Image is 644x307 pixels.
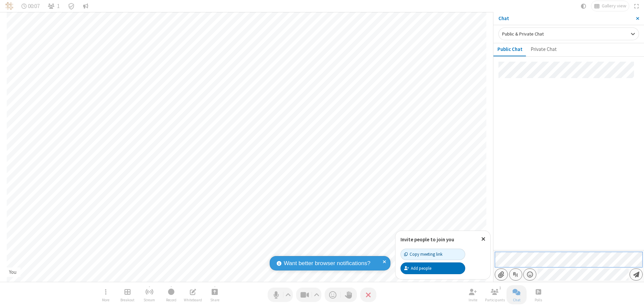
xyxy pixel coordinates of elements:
[476,231,490,247] button: Close popover
[485,298,505,302] span: Participants
[5,2,13,10] img: QA Selenium DO NOT DELETE OR CHANGE
[463,285,483,304] button: Invite participants (⌘+Shift+I)
[96,285,116,304] button: Open menu
[469,298,477,302] span: Invite
[400,249,465,260] button: Copy meeting link
[183,285,203,304] button: Open shared whiteboard
[535,298,542,302] span: Polls
[210,298,219,302] span: Share
[632,1,642,11] button: Fullscreen
[80,1,91,11] button: Conversation
[65,1,78,11] div: Meeting details Encryption enabled
[527,43,561,56] button: Private Chat
[284,288,293,302] button: Audio settings
[325,288,341,302] button: Send a reaction
[528,285,548,304] button: Open poll
[502,31,544,37] span: Public & Private Chat
[144,298,155,302] span: Stream
[630,268,643,281] button: Send message
[284,259,370,268] span: Want better browser notifications?
[184,298,202,302] span: Whiteboard
[19,1,43,11] div: Timer
[7,268,19,276] div: You
[400,262,465,274] button: Add people
[268,288,293,302] button: Mute (⌘+Shift+A)
[28,3,40,9] span: 00:07
[506,285,527,304] button: Close chat
[400,236,454,243] label: Invite people to join you
[498,15,631,22] p: Chat
[485,285,505,304] button: Open participant list
[404,251,442,257] div: Copy meeting link
[493,43,527,56] button: Public Chat
[578,1,589,11] button: Using system theme
[117,285,138,304] button: Manage Breakout Rooms
[312,288,321,302] button: Video setting
[513,298,521,302] span: Chat
[57,3,60,9] span: 1
[161,285,181,304] button: Start recording
[591,1,629,11] button: Change layout
[166,298,176,302] span: Record
[120,298,135,302] span: Breakout
[509,268,522,281] button: Show formatting
[102,298,109,302] span: More
[296,288,321,302] button: Stop video (⌘+Shift+V)
[631,12,644,25] button: Close sidebar
[205,285,225,304] button: Start sharing
[602,3,626,9] span: Gallery view
[341,288,357,302] button: Raise hand
[45,1,62,11] button: Open participant list
[523,268,536,281] button: Open menu
[139,285,159,304] button: Start streaming
[360,288,376,302] button: End or leave meeting
[497,285,503,291] div: 1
